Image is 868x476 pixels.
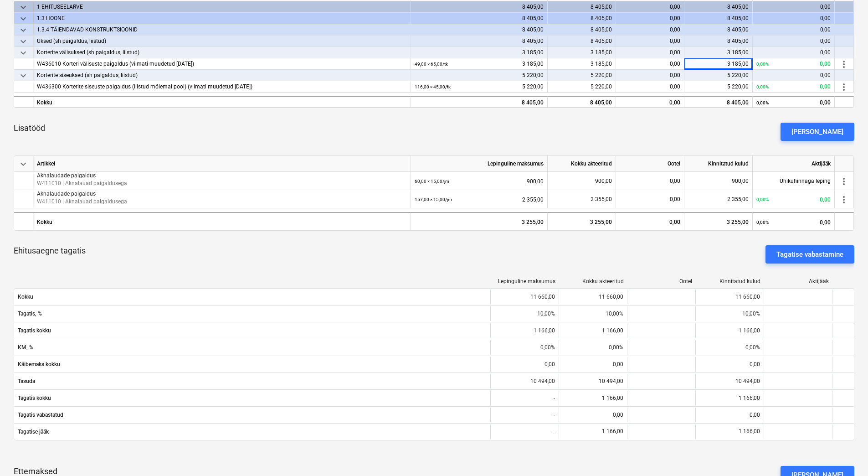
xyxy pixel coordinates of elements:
[684,36,753,47] div: 8 405,00
[14,123,45,134] p: Lisatööd
[753,47,835,58] div: 0,00
[18,25,29,36] span: keyboard_arrow_down
[548,24,616,36] div: 8 405,00
[14,245,86,264] p: Ehitusaegne tagatis
[33,156,411,172] div: Artikkel
[756,197,769,202] small: 0,00%
[695,323,764,338] div: 1 166,00
[415,179,449,184] small: 60,00 × 15,00 / jm
[415,62,448,67] small: 49,00 × 65,00 / tk
[732,178,749,184] span: 900,00
[591,196,612,202] span: 2 355,00
[616,156,684,172] div: Ootel
[548,13,616,24] div: 8 405,00
[753,70,835,81] div: 0,00
[822,432,868,476] iframe: Chat Widget
[411,1,548,13] div: 8 405,00
[670,61,680,67] span: 0,00
[33,96,411,108] div: Kokku
[18,344,487,351] span: KM, %
[756,190,831,209] div: 0,00
[563,278,624,285] div: Kokku akteeritud
[616,47,684,58] div: 0,00
[415,190,544,209] div: 2 355,00
[37,24,407,36] div: 1.3.4 TÄIENDAVAD KONSTRUKTSIOONID
[415,172,544,191] div: 900,00
[548,36,616,47] div: 8 405,00
[415,197,452,202] small: 157,00 × 15,00 / jm
[559,323,627,338] div: 1 166,00
[415,58,544,70] div: 3 185,00
[18,395,487,401] span: Tagatis kokku
[37,81,407,93] div: W436300 Korterite siseuste paigaldus (liistud mõlemal pool) (viimati muudetud [DATE])
[616,212,684,230] div: 0,00
[695,408,764,422] div: 0,00
[756,62,769,67] small: 0,00%
[684,156,753,172] div: Kinnitatud kulud
[756,213,831,232] div: 0,00
[548,212,616,230] div: 3 255,00
[765,245,854,264] button: Tagatise vabastamine
[616,13,684,24] div: 0,00
[490,340,559,355] div: 0,00%
[695,290,764,304] div: 11 660,00
[616,24,684,36] div: 0,00
[37,70,407,81] div: Korterite siseuksed (sh paigaldus, liistud)
[695,357,764,372] div: 0,00
[776,248,843,260] div: Tagatise vabastamine
[616,96,684,108] div: 0,00
[559,340,627,355] div: 0,00%
[37,47,407,58] div: Korterite välisuksed (sh paigaldus, liistud)
[670,196,680,202] span: 0,00
[739,428,760,435] p: 1 166,00
[411,13,548,24] div: 8 405,00
[695,306,764,321] div: 10,00%
[411,70,548,81] div: 5 220,00
[490,290,559,304] div: 11 660,00
[33,212,411,230] div: Kokku
[18,412,487,418] span: Tagatis vabastatud
[411,96,548,108] div: 8 405,00
[756,100,769,105] small: 0,00%
[18,378,487,384] span: Tasuda
[494,278,555,285] div: Lepinguline maksumus
[838,59,849,70] span: more_vert
[756,84,769,89] small: 0,00%
[490,323,559,338] div: 1 166,00
[37,180,407,187] p: W411010 | Aknalauad paigaldusega
[780,178,831,184] span: Ühikuhinnaga leping
[548,47,616,58] div: 3 185,00
[727,61,749,67] span: 3 185,00
[18,361,487,367] span: Käibemaks kokku
[490,306,559,321] div: 10,00%
[756,58,831,70] div: 0,00
[684,70,753,81] div: 5 220,00
[591,83,612,90] span: 5 220,00
[838,194,849,205] span: more_vert
[411,24,548,36] div: 8 405,00
[37,13,407,24] div: 1.3 HOONE
[548,96,616,108] div: 8 405,00
[37,190,407,198] p: Aknalaudade paigaldus
[670,178,680,184] span: 0,00
[18,13,29,24] span: keyboard_arrow_down
[602,428,623,435] p: 1 166,00
[838,82,849,93] span: more_vert
[591,61,612,67] span: 3 185,00
[18,294,487,300] span: Kokku
[753,156,835,172] div: Aktijääk
[490,391,559,405] div: -
[727,196,749,202] span: 2 355,00
[37,1,407,13] div: 1 EHITUSEELARVE
[684,47,753,58] div: 3 185,00
[791,126,843,138] div: [PERSON_NAME]
[415,81,544,93] div: 5 220,00
[411,212,548,230] div: 3 255,00
[18,159,29,170] span: keyboard_arrow_down
[490,374,559,388] div: 10 494,00
[695,391,764,405] div: 1 166,00
[559,408,627,422] div: 0,00
[595,178,612,184] span: 900,00
[631,278,692,285] div: Ootel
